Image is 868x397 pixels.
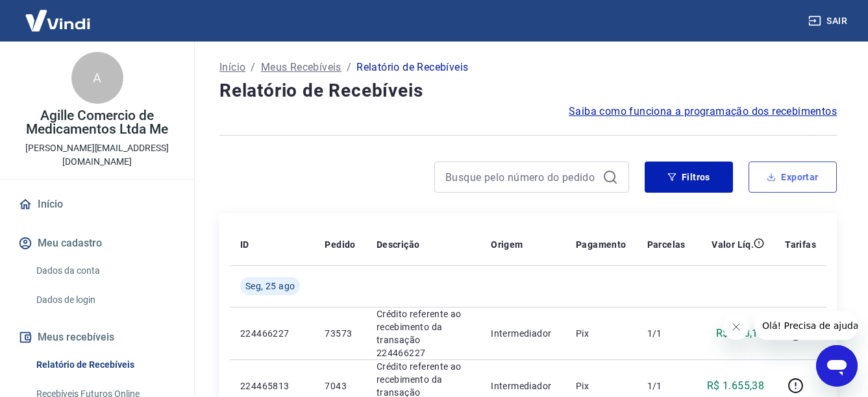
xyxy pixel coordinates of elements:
[576,379,626,392] p: Pix
[347,60,351,75] p: /
[16,190,179,219] a: Início
[647,379,686,392] p: 1/1
[707,378,764,394] p: R$ 1.655,38
[31,287,179,313] a: Dados de login
[816,345,858,387] iframe: Botão para abrir a janela de mensagens
[377,307,470,359] p: Crédito referente ao recebimento da transação 224466227
[749,162,837,193] button: Exportar
[716,326,765,341] p: R$ 118,15
[325,327,355,340] p: 73573
[576,238,626,251] p: Pagamento
[240,327,304,340] p: 224466227
[71,52,123,104] div: A
[785,238,816,251] p: Tarifas
[645,162,733,193] button: Filtros
[445,167,597,187] input: Busque pelo número do pedido
[10,141,184,169] p: [PERSON_NAME][EMAIL_ADDRESS][DOMAIN_NAME]
[31,258,179,284] a: Dados da conta
[10,109,184,136] p: Agille Comercio de Medicamentos Ltda Me
[240,238,249,251] p: ID
[16,229,179,258] button: Meu cadastro
[712,238,754,251] p: Valor Líq.
[491,379,555,392] p: Intermediador
[219,78,837,104] h4: Relatório de Recebíveis
[576,327,626,340] p: Pix
[251,60,255,75] p: /
[245,280,295,293] span: Seg, 25 ago
[16,323,179,352] button: Meus recebíveis
[647,327,686,340] p: 1/1
[356,60,468,75] p: Relatório de Recebíveis
[723,314,749,340] iframe: Fechar mensagem
[261,60,341,75] a: Meus Recebíveis
[31,352,179,378] a: Relatório de Recebíveis
[806,9,852,33] button: Sair
[325,379,355,392] p: 7043
[754,311,858,340] iframe: Mensagem da empresa
[240,379,304,392] p: 224465813
[491,327,555,340] p: Intermediador
[16,1,100,40] img: Vindi
[8,9,109,19] span: Olá! Precisa de ajuda?
[219,60,245,75] a: Início
[377,238,420,251] p: Descrição
[325,238,355,251] p: Pedido
[647,238,686,251] p: Parcelas
[569,104,837,119] a: Saiba como funciona a programação dos recebimentos
[491,238,523,251] p: Origem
